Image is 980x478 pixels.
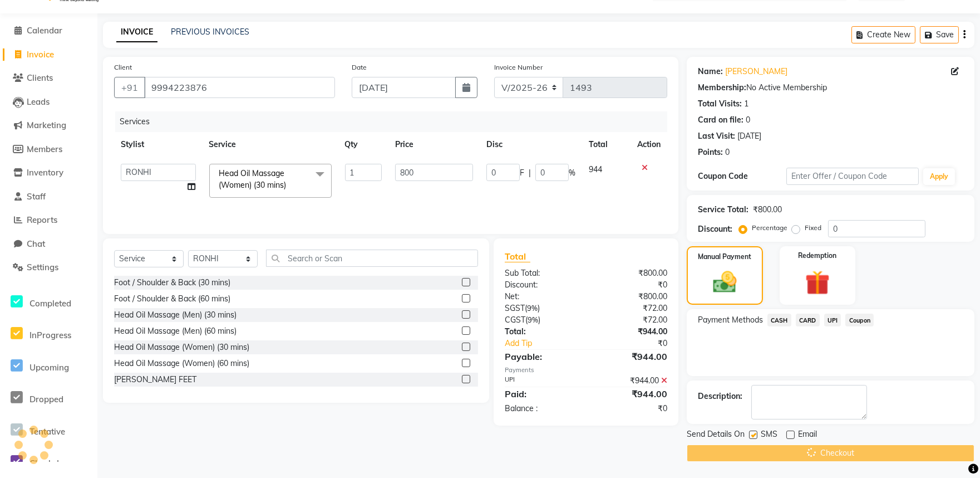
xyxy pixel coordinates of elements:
[496,375,586,387] div: UPI
[266,250,478,267] input: Search or Scan
[698,252,751,262] label: Manual Payment
[3,119,95,132] a: Marketing
[797,267,838,298] img: _gift.svg
[505,315,525,325] span: CGST
[29,426,65,437] span: Tentative
[698,82,963,94] div: No Active Membership
[114,342,249,353] div: Head Oil Massage (Women) (30 mins)
[27,214,57,225] span: Reports
[586,375,676,387] div: ₹944.00
[27,262,58,272] span: Settings
[631,132,667,157] th: Action
[203,132,338,157] th: Service
[589,164,602,174] span: 944
[116,22,157,42] a: INVOICE
[529,167,531,179] span: |
[27,120,66,130] span: Marketing
[569,167,575,179] span: %
[114,62,132,72] label: Client
[698,98,742,110] div: Total Visits:
[496,350,586,363] div: Payable:
[29,362,69,373] span: Upcoming
[144,77,335,98] input: Search by Name/Mobile/Email/Code
[752,223,787,233] label: Percentage
[3,261,95,274] a: Settings
[698,114,743,126] div: Card on file:
[3,167,95,179] a: Inventory
[27,25,62,36] span: Calendar
[698,82,746,94] div: Membership:
[219,168,287,190] span: Head Oil Massage (Women) (30 mins)
[496,314,586,326] div: ( )
[3,238,95,251] a: Chat
[27,72,53,83] span: Clients
[114,309,237,321] div: Head Oil Massage (Men) (30 mins)
[520,167,524,179] span: F
[27,167,63,178] span: Inventory
[698,223,732,235] div: Discount:
[114,374,196,386] div: [PERSON_NAME] FEET
[725,66,787,77] a: [PERSON_NAME]
[528,315,538,324] span: 9%
[352,62,367,72] label: Date
[767,314,791,326] span: CASH
[3,143,95,156] a: Members
[725,147,730,158] div: 0
[601,338,676,349] div: ₹0
[114,358,249,369] div: Head Oil Massage (Women) (60 mins)
[706,269,745,296] img: _cash.svg
[29,394,63,404] span: Dropped
[114,293,230,305] div: Foot / Shoulder & Back (60 mins)
[496,291,586,303] div: Net:
[698,130,735,142] div: Last Visit:
[744,98,748,110] div: 1
[687,428,745,442] span: Send Details On
[27,144,62,154] span: Members
[494,62,543,72] label: Invoice Number
[698,314,763,326] span: Payment Methods
[496,338,601,349] a: Add Tip
[3,72,95,85] a: Clients
[753,204,782,216] div: ₹800.00
[845,314,874,326] span: Coupon
[698,170,786,182] div: Coupon Code
[586,279,676,291] div: ₹0
[114,277,230,289] div: Foot / Shoulder & Back (30 mins)
[114,132,203,157] th: Stylist
[338,132,388,157] th: Qty
[586,291,676,303] div: ₹800.00
[388,132,480,157] th: Price
[698,147,723,158] div: Points:
[3,214,95,227] a: Reports
[27,238,45,249] span: Chat
[115,111,676,132] div: Services
[27,49,54,60] span: Invoice
[586,267,676,279] div: ₹800.00
[737,130,761,142] div: [DATE]
[923,168,955,185] button: Apply
[496,387,586,401] div: Paid:
[786,168,919,185] input: Enter Offer / Coupon Code
[851,26,915,43] button: Create New
[496,303,586,314] div: ( )
[114,325,237,337] div: Head Oil Massage (Men) (60 mins)
[698,66,723,77] div: Name:
[586,387,676,401] div: ₹944.00
[496,326,586,338] div: Total:
[114,77,145,98] button: +91
[287,180,292,190] a: x
[527,304,538,313] span: 9%
[582,132,631,157] th: Total
[480,132,582,157] th: Disc
[27,96,50,107] span: Leads
[3,25,95,37] a: Calendar
[496,267,586,279] div: Sub Total:
[505,365,667,375] div: Payments
[698,391,742,402] div: Description:
[761,428,777,442] span: SMS
[824,314,841,326] span: UPI
[698,204,748,216] div: Service Total:
[586,350,676,363] div: ₹944.00
[586,403,676,414] div: ₹0
[29,330,71,340] span: InProgress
